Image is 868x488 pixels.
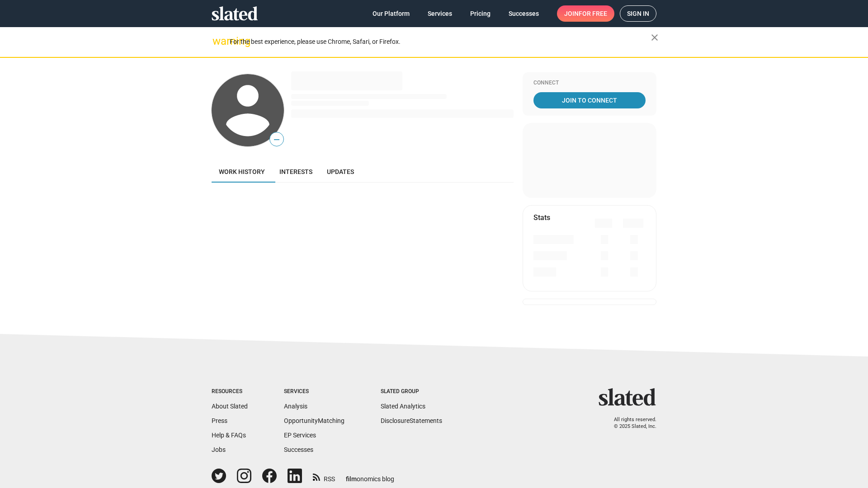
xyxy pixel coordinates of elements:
a: Slated Analytics [381,403,425,410]
a: Join To Connect [533,92,646,108]
span: Pricing [470,5,491,22]
mat-icon: warning [212,36,223,47]
a: Successes [284,446,313,453]
a: Press [212,417,227,424]
a: About Slated [212,403,248,410]
a: RSS [313,469,335,483]
mat-card-title: Stats [533,213,550,222]
a: Pricing [463,5,498,22]
a: Interests [272,161,320,183]
span: Work history [219,168,265,175]
a: Services [420,5,459,22]
div: Services [284,388,344,395]
a: Help & FAQs [212,432,246,439]
p: All rights reserved. © 2025 Slated, Inc. [604,417,656,430]
div: Slated Group [381,388,442,395]
span: Our Platform [373,5,410,22]
div: Resources [212,388,248,395]
span: Services [428,5,452,22]
a: Analysis [284,403,307,410]
span: for free [579,5,607,22]
a: Work history [212,161,272,183]
span: Sign in [627,6,649,21]
span: Join [564,5,607,22]
a: Updates [320,161,361,183]
a: DisclosureStatements [381,417,442,424]
span: — [270,134,283,145]
a: Our Platform [365,5,417,22]
span: Updates [327,168,354,175]
a: filmonomics blog [346,468,394,483]
a: Successes [501,5,546,22]
a: Joinfor free [557,5,614,22]
span: Join To Connect [535,92,644,108]
a: EP Services [284,432,316,439]
a: Sign in [620,5,656,22]
div: Connect [533,80,646,87]
div: For the best experience, please use Chrome, Safari, or Firefox. [230,36,651,48]
span: Successes [509,5,539,22]
span: Interests [279,168,312,175]
a: Jobs [212,446,226,453]
span: film [346,475,357,483]
a: OpportunityMatching [284,417,344,424]
mat-icon: close [649,32,660,43]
